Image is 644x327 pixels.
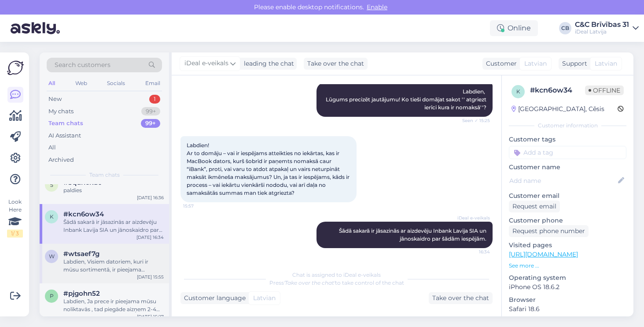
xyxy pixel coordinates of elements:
p: Visited pages [509,241,626,250]
div: Online [490,20,538,36]
div: Customer language [180,294,246,303]
span: #wtsaef7g [63,250,99,258]
p: iPhone OS 18.6.2 [509,282,626,292]
div: Customer information [509,122,626,130]
div: All [47,78,57,89]
div: New [48,95,62,104]
span: Enable [364,3,390,11]
span: 15:57 [183,203,216,209]
p: Safari 18.6 [509,305,626,314]
p: Customer email [509,191,626,201]
div: Look Here [7,198,23,238]
span: Chat is assigned to iDeal e-veikals [292,271,381,278]
div: 1 / 3 [7,230,23,238]
span: Labdien! Ar to domāju – vai ir iespējams atteikties no iekārtas, kas ir MacBook dators, kurš šobr... [187,142,351,196]
input: Add name [509,176,616,186]
div: 99+ [141,119,160,128]
span: Šādā sakarā ir jāsazinās ar aizdevēju Inbank Lavija SIA un jānoskaidro par šādām iespējām. [339,227,488,242]
span: p [50,293,54,299]
div: CB [559,22,571,34]
div: [DATE] 16:36 [137,194,164,201]
div: AI Assistant [48,131,81,140]
div: [DATE] 15:55 [137,274,164,280]
div: Socials [105,78,127,89]
div: [DATE] 16:34 [136,234,164,241]
p: Browser [509,295,626,305]
div: 1 [149,95,160,104]
div: Šādā sakarā ir jāsazinās ar aizdevēju Inbank Lavija SIA un jānoskaidro par šādām iespējām. [63,218,164,234]
span: Labdien, Lūgums precizēt jautājumu! Ko tieši domājat sakot '' atgriezt ierīci kura ir nomaksā''? [326,88,488,111]
input: Add a tag [509,146,626,159]
img: Askly Logo [7,59,24,76]
div: My chats [48,107,74,116]
div: Request phone number [509,225,589,237]
div: # kcn6ow34 [530,85,585,96]
div: 99+ [141,107,160,116]
div: C&C Brīvības 31 [575,21,629,28]
p: Customer tags [509,135,626,144]
div: [GEOGRAPHIC_DATA], Cēsis [512,104,604,114]
div: Take over the chat [429,292,493,304]
span: k [516,88,520,95]
a: [URL][DOMAIN_NAME] [509,250,578,258]
div: Team chats [48,119,83,128]
p: Customer phone [509,216,626,225]
span: #pjgohn52 [63,290,100,297]
span: Latvian [524,59,547,68]
div: Email [144,78,162,89]
div: Archived [48,156,74,164]
p: Customer name [509,163,626,172]
div: Take over the chat [304,58,368,70]
div: Labdien, Ja prece ir pieejama mūsu noliktavās , tad piegāde aizņem 2-4 darba dienas. [63,297,164,313]
a: C&C Brīvības 31iDeal Latvija [575,21,639,35]
div: Labdien, Visiem datoriem, kuri ir mūsu sortimentā, ir pieejama papildus atlaide 10% apmērā, uzrād... [63,258,164,274]
p: See more ... [509,262,626,270]
i: 'Take over the chat' [284,279,335,286]
p: Operating system [509,273,626,282]
span: iDeal e-veikals [457,215,490,221]
span: Latvian [595,59,617,68]
div: Web [74,78,89,89]
div: iDeal Latvija [575,28,629,35]
div: Request email [509,201,560,212]
span: Seen ✓ 15:25 [457,117,490,124]
span: w [49,253,55,260]
div: leading the chat [240,59,294,68]
div: Customer [482,59,517,68]
span: Team chats [89,171,120,179]
div: paldies [63,186,164,194]
span: 16:34 [457,249,490,255]
span: Press to take control of the chat [269,279,404,286]
span: 5 [50,182,53,188]
span: Offline [585,85,624,95]
span: Latvian [253,294,276,303]
div: Support [559,59,587,68]
div: [DATE] 15:27 [137,313,164,320]
span: k [50,213,54,220]
span: Search customers [55,60,110,70]
div: All [48,143,56,152]
span: #kcn6ow34 [63,210,104,218]
span: iDeal e-veikals [184,59,228,68]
